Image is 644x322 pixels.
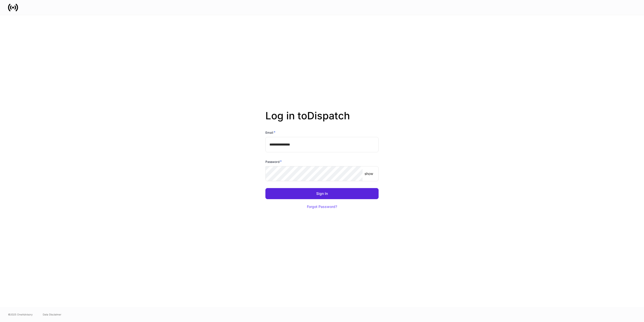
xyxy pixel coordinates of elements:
[8,312,33,316] span: © 2025 OneAdvisory
[365,171,373,176] p: show
[265,159,282,164] h6: Password
[301,201,343,212] button: Forgot Password?
[43,312,61,316] a: Data Disclaimer
[369,141,375,148] keeper-lock: Open Keeper Popup
[307,205,337,208] div: Forgot Password?
[316,192,328,195] div: Sign In
[265,188,379,199] button: Sign In
[265,130,275,135] h6: Email
[265,110,379,130] h2: Log in to Dispatch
